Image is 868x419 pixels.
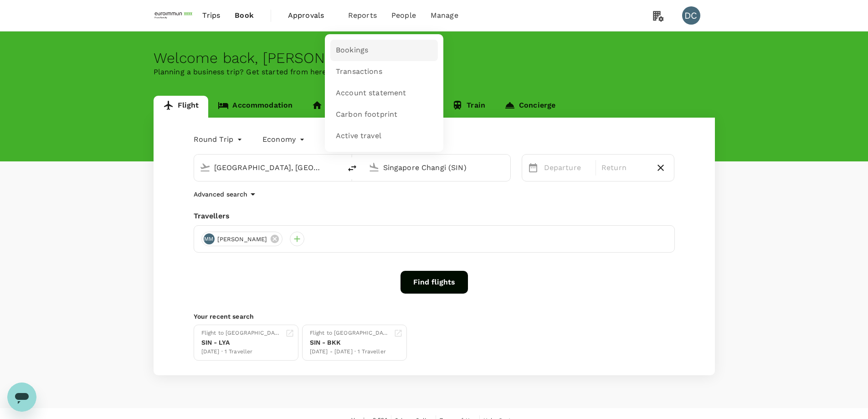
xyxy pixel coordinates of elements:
[330,83,438,104] a: Account statement
[7,383,36,412] iframe: Button to launch messaging window
[288,10,334,21] span: Approvals
[330,40,438,61] a: Bookings
[310,329,390,338] div: Flight to [GEOGRAPHIC_DATA]
[544,162,590,173] p: Departure
[154,50,715,67] div: Welcome back , [PERSON_NAME] .
[154,96,209,118] a: Flight
[194,312,675,321] p: Your recent search
[154,67,715,78] p: Planning a business trip? Get started from here.
[341,157,363,179] button: delete
[194,132,245,147] div: Round Trip
[194,190,247,199] p: Advanced search
[201,329,282,338] div: Flight to [GEOGRAPHIC_DATA]
[442,96,495,118] a: Train
[391,10,416,21] span: People
[310,347,390,357] div: [DATE] - [DATE] · 1 Traveller
[336,67,382,77] span: Transactions
[336,131,381,141] span: Active travel
[495,96,565,118] a: Concierge
[348,10,377,21] span: Reports
[504,166,506,168] button: Open
[201,347,282,357] div: [DATE] · 1 Traveller
[336,109,397,120] span: Carbon footprint
[201,338,282,347] div: SIN - LYA
[194,189,258,200] button: Advanced search
[330,125,438,147] a: Active travel
[310,338,390,347] div: SIN - BKK
[214,160,322,175] input: Depart from
[330,104,438,125] a: Carbon footprint
[335,166,337,168] button: Open
[302,96,372,118] a: Long stay
[154,5,195,26] img: EUROIMMUN (South East Asia) Pte. Ltd.
[202,10,220,21] span: Trips
[682,6,700,25] div: DC
[336,88,406,98] span: Account statement
[235,10,254,21] span: Book
[601,162,647,173] p: Return
[208,96,302,118] a: Accommodation
[201,232,283,246] div: MM[PERSON_NAME]
[194,211,675,222] div: Travellers
[212,235,273,244] span: [PERSON_NAME]
[401,271,468,294] button: Find flights
[431,10,458,21] span: Manage
[204,233,215,244] div: MM
[383,160,491,175] input: Going to
[336,45,368,56] span: Bookings
[262,132,307,147] div: Economy
[330,61,438,83] a: Transactions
